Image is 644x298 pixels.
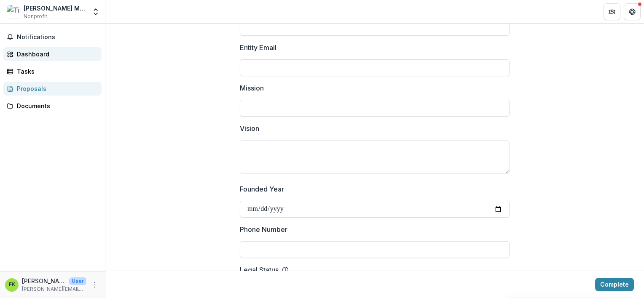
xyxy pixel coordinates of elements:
p: Legal Status [240,265,279,275]
p: Founded Year [240,184,284,194]
p: Vision [240,123,259,133]
p: User [69,277,86,285]
a: Dashboard [3,47,102,61]
button: Open entity switcher [90,3,102,20]
div: Dashboard [17,50,95,59]
div: Tasks [17,67,95,76]
a: Tasks [3,64,102,78]
p: Phone Number [240,224,287,234]
span: Nonprofit [24,13,47,20]
button: Notifications [3,30,102,44]
div: Proposals [17,84,95,93]
button: Complete [595,278,634,291]
p: Entity Email [240,43,276,53]
p: [PERSON_NAME][EMAIL_ADDRESS][DOMAIN_NAME] [22,285,86,293]
a: Documents [3,99,102,113]
span: Notifications [17,34,98,41]
button: More [90,280,100,290]
button: Get Help [624,3,641,20]
div: Documents [17,101,95,110]
img: Tim Robnett Ministries [7,5,20,19]
div: Frank Kane [9,282,15,287]
button: Partners [604,3,620,20]
div: [PERSON_NAME] Ministries [24,4,86,13]
a: Proposals [3,82,102,96]
p: [PERSON_NAME] [22,277,66,285]
p: Mission [240,83,264,93]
